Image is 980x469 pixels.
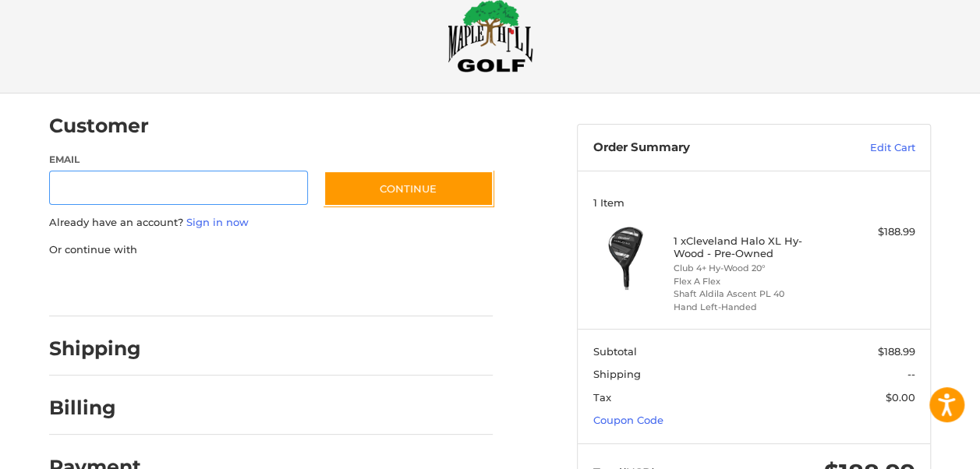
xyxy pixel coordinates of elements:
a: Coupon Code [593,414,663,426]
button: Continue [324,171,494,206]
li: Flex A Flex [674,275,831,288]
h2: Shipping [49,337,141,361]
span: $0.00 [886,391,915,404]
p: Or continue with [49,242,493,258]
span: -- [907,368,915,380]
iframe: PayPal-paypal [44,273,161,301]
span: $188.99 [878,345,915,358]
iframe: PayPal-venmo [309,273,426,301]
a: Edit Cart [812,140,915,156]
a: Sign in now [186,216,249,228]
div: $188.99 [834,224,915,240]
span: Shipping [593,368,641,380]
p: Already have an account? [49,215,493,231]
h3: Order Summary [593,140,812,156]
h3: 1 Item [593,196,915,209]
span: Tax [593,391,611,404]
label: Email [49,153,308,167]
h2: Billing [49,396,140,420]
li: Hand Left-Handed [674,301,831,314]
li: Club 4+ Hy-Wood 20° [674,262,831,275]
iframe: PayPal-paylater [176,273,293,301]
h2: Customer [49,114,149,138]
li: Shaft Aldila Ascent PL 40 [674,287,831,301]
span: Subtotal [593,345,637,358]
h4: 1 x Cleveland Halo XL Hy-Wood - Pre-Owned [674,235,831,260]
iframe: Google Customer Reviews [851,427,980,469]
